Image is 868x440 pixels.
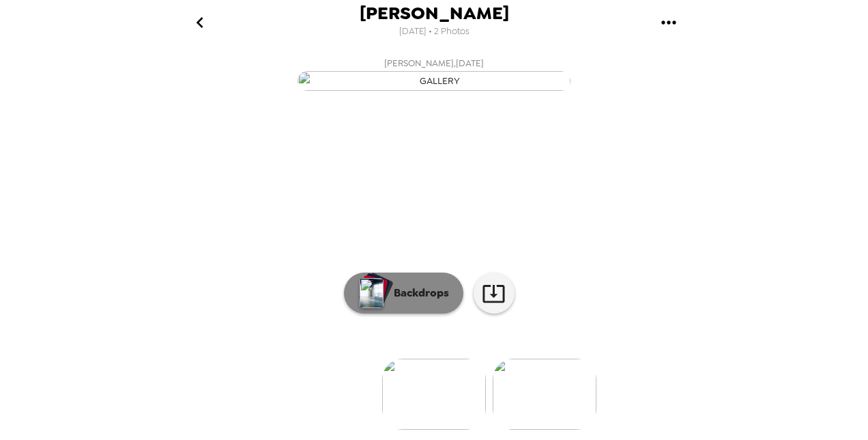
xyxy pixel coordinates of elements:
span: [PERSON_NAME] [360,4,509,23]
p: Backdrops [387,285,449,301]
button: Backdrops [344,273,463,314]
span: [DATE] • 2 Photos [399,23,469,41]
button: [PERSON_NAME],[DATE] [161,51,707,95]
img: gallery [493,359,596,430]
img: gallery [298,71,570,91]
span: [PERSON_NAME] , [DATE] [384,55,484,71]
img: gallery [382,359,486,430]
